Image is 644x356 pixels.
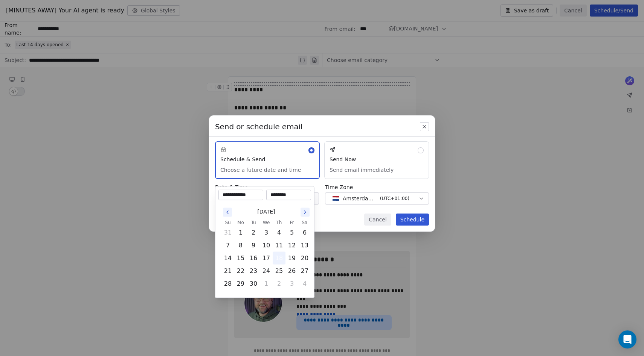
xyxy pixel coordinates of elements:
[273,265,285,277] button: Thursday, September 25th, 2025
[286,252,298,264] button: Friday, September 19th, 2025
[260,278,272,290] button: Wednesday, October 1st, 2025
[222,252,234,264] button: Sunday, September 14th, 2025
[222,239,234,251] button: Sunday, September 7th, 2025
[273,252,285,264] button: Today, Thursday, September 18th, 2025, selected
[299,239,311,251] button: Saturday, September 13th, 2025
[286,239,298,251] button: Friday, September 12th, 2025
[299,278,311,290] button: Saturday, October 4th, 2025
[247,227,259,239] button: Tuesday, September 2nd, 2025
[299,252,311,264] button: Saturday, September 20th, 2025
[273,278,285,290] button: Thursday, October 2nd, 2025
[260,219,273,226] th: Wednesday
[286,278,298,290] button: Friday, October 3rd, 2025
[285,219,298,226] th: Friday
[235,265,247,277] button: Monday, September 22nd, 2025
[235,239,247,251] button: Monday, September 8th, 2025
[247,278,259,290] button: Tuesday, September 30th, 2025
[247,219,260,226] th: Tuesday
[273,227,285,239] button: Thursday, September 4th, 2025
[235,227,247,239] button: Monday, September 1st, 2025
[286,265,298,277] button: Friday, September 26th, 2025
[222,278,234,290] button: Sunday, September 28th, 2025
[247,265,259,277] button: Tuesday, September 23rd, 2025
[235,252,247,264] button: Monday, September 15th, 2025
[301,208,310,217] button: Go to the Next Month
[299,227,311,239] button: Saturday, September 6th, 2025
[260,239,272,251] button: Wednesday, September 10th, 2025
[260,227,272,239] button: Wednesday, September 3rd, 2025
[286,227,298,239] button: Friday, September 5th, 2025
[260,252,272,264] button: Wednesday, September 17th, 2025
[298,219,311,226] th: Saturday
[221,219,234,226] th: Sunday
[257,208,275,216] span: [DATE]
[273,239,285,251] button: Thursday, September 11th, 2025
[299,265,311,277] button: Saturday, September 27th, 2025
[273,219,285,226] th: Thursday
[222,265,234,277] button: Sunday, September 21st, 2025
[234,219,247,226] th: Monday
[260,265,272,277] button: Wednesday, September 24th, 2025
[222,227,234,239] button: Sunday, August 31st, 2025
[247,239,259,251] button: Tuesday, September 9th, 2025
[221,219,311,290] table: September 2025
[247,252,259,264] button: Tuesday, September 16th, 2025
[235,278,247,290] button: Monday, September 29th, 2025
[223,208,232,217] button: Go to the Previous Month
